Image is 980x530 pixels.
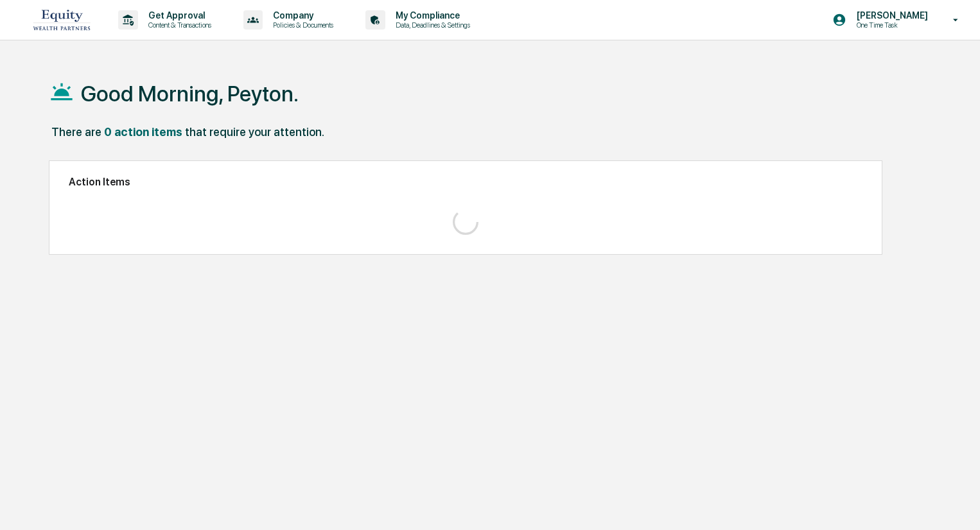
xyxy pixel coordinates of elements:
div: 0 action items [104,125,182,139]
img: logo [31,5,92,34]
h1: Good Morning, Peyton. [81,81,299,107]
div: that require your attention. [185,125,324,139]
p: Data, Deadlines & Settings [385,21,477,30]
p: Company [263,10,340,21]
p: Get Approval [138,10,218,21]
p: Content & Transactions [138,21,218,30]
p: One Time Task [846,21,934,30]
p: Policies & Documents [263,21,340,30]
h2: Action Items [69,176,862,188]
p: My Compliance [385,10,477,21]
p: [PERSON_NAME] [846,10,934,21]
div: There are [51,125,101,139]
